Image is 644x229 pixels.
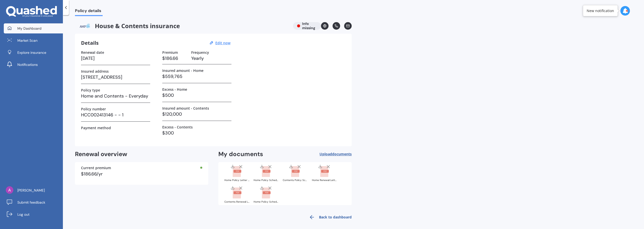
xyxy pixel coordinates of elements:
[4,23,63,33] a: My Dashboard
[17,26,42,31] span: My Dashboard
[4,185,63,195] a: [PERSON_NAME]
[6,186,13,194] img: ACg8ocLkw21stpxtELF_3nI80-Int_042oIvoNsha6crKEExJ_L5lQ=s96-c
[81,88,100,92] label: Policy type
[587,8,614,13] div: New notification
[162,55,187,62] h3: $186.66
[17,62,38,67] span: Notifications
[75,8,103,15] span: Policy details
[162,129,231,137] h3: $300
[81,69,109,73] label: Insured address
[17,212,29,217] span: Log out
[17,50,46,55] span: Explore insurance
[4,209,63,219] a: Log out
[81,73,150,81] h3: [STREET_ADDRESS]
[162,91,231,99] h3: $500
[306,211,352,223] a: Back to dashboard
[81,92,150,100] h3: Home and Contents - Everyday
[162,106,209,110] label: Insured amount - Contents
[75,22,95,30] img: AMP.webp
[162,87,187,91] label: Excess - Home
[81,126,111,130] label: Payment method
[224,179,250,181] div: Home Policy Letter HCC002413146.pdf
[4,60,63,70] a: Notifications
[312,179,337,181] div: Home Renewal Letter AHM026195836.pdf
[75,150,208,158] h2: Renewal overview
[332,152,352,156] span: documents
[81,55,150,62] h3: [DATE]
[75,22,289,30] span: House & Contents insurance
[81,166,202,170] div: Current premium
[214,41,232,45] button: Edit now
[254,201,279,203] div: Home Policy Schedule AHM026195836.pdf
[254,179,279,181] div: Home Policy Schedule HCC002413146.pdf
[215,40,230,45] u: Edit now
[224,201,250,203] div: Contents Renewal Letter AHM012469371.pdf
[81,40,99,46] h3: Details
[17,200,45,205] span: Submit feedback
[4,35,63,45] a: Market Scan
[319,150,352,158] button: Uploaddocuments
[81,107,106,111] label: Policy number
[162,110,231,118] h3: $120,000
[81,172,202,176] div: $186.66/yr
[162,125,193,129] label: Excess - Contents
[4,197,63,207] a: Submit feedback
[81,111,150,119] h3: HCC002413146 - - 1
[191,50,209,55] label: Frequency
[319,152,352,156] span: Upload
[162,73,231,80] h3: $559,765
[191,55,231,62] h3: Yearly
[17,188,45,193] span: [PERSON_NAME]
[218,150,263,158] h2: My documents
[162,50,178,55] label: Premium
[162,68,204,73] label: Insured amount - Home
[81,50,104,55] label: Renewal date
[17,38,37,43] span: Market Scan
[283,179,308,181] div: Contents Policy Schedule AHM012469371.pdf
[4,48,63,58] a: Explore insurance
